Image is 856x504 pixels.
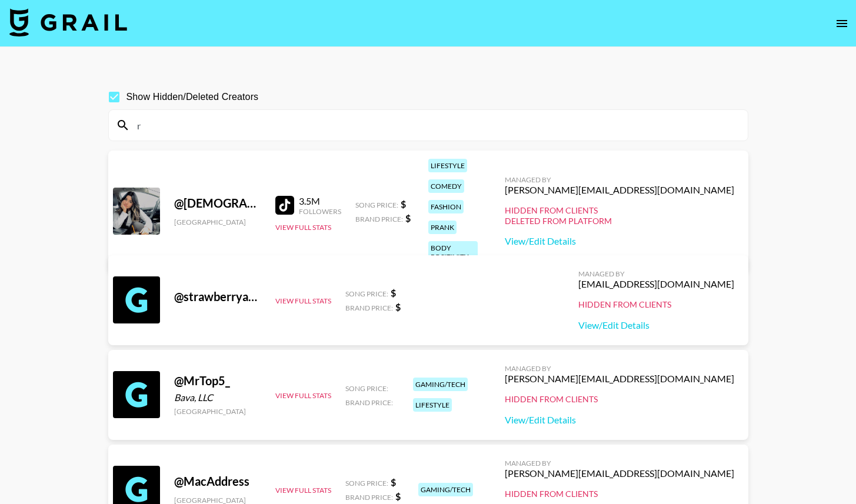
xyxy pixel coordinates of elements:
[275,296,331,305] button: View Full Stats
[505,184,734,196] div: [PERSON_NAME][EMAIL_ADDRESS][DOMAIN_NAME]
[428,241,478,263] div: body positivity
[428,179,464,193] div: comedy
[174,392,261,403] div: Bava, LLC
[174,474,261,489] div: @ MacAddress
[830,12,854,35] button: open drawer
[174,407,261,416] div: [GEOGRAPHIC_DATA]
[505,489,734,499] div: Hidden from Clients
[391,287,396,298] strong: $
[174,196,261,211] div: @ [DEMOGRAPHIC_DATA]
[413,378,468,391] div: gaming/tech
[505,468,734,479] div: [PERSON_NAME][EMAIL_ADDRESS][DOMAIN_NAME]
[126,90,259,104] span: Show Hidden/Deleted Creators
[413,398,452,412] div: lifestyle
[505,414,734,426] a: View/Edit Details
[505,235,734,247] a: View/Edit Details
[174,373,261,388] div: @ MrTop5_
[130,116,741,135] input: Search by User Name
[299,195,341,207] div: 3.5M
[345,303,393,312] span: Brand Price:
[578,269,734,278] div: Managed By
[395,301,401,312] strong: $
[418,483,473,496] div: gaming/tech
[428,159,467,172] div: lifestyle
[505,364,734,373] div: Managed By
[505,175,734,184] div: Managed By
[578,319,734,331] a: View/Edit Details
[505,394,734,405] div: Hidden from Clients
[505,459,734,468] div: Managed By
[401,198,406,209] strong: $
[345,289,388,298] span: Song Price:
[275,391,331,400] button: View Full Stats
[505,205,734,216] div: Hidden from Clients
[355,201,398,209] span: Song Price:
[428,200,464,213] div: fashion
[345,398,393,407] span: Brand Price:
[578,299,734,310] div: Hidden from Clients
[505,373,734,385] div: [PERSON_NAME][EMAIL_ADDRESS][DOMAIN_NAME]
[505,216,734,226] div: Deleted from Platform
[299,207,341,216] div: Followers
[174,289,261,304] div: @ strawberryabbv
[275,486,331,495] button: View Full Stats
[345,493,393,502] span: Brand Price:
[391,476,396,488] strong: $
[578,278,734,290] div: [EMAIL_ADDRESS][DOMAIN_NAME]
[275,223,331,232] button: View Full Stats
[395,490,401,502] strong: $
[9,8,127,36] img: Grail Talent
[345,384,388,393] span: Song Price:
[405,212,411,223] strong: $
[355,215,403,223] span: Brand Price:
[174,218,261,226] div: [GEOGRAPHIC_DATA]
[428,221,457,234] div: prank
[345,479,388,488] span: Song Price:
